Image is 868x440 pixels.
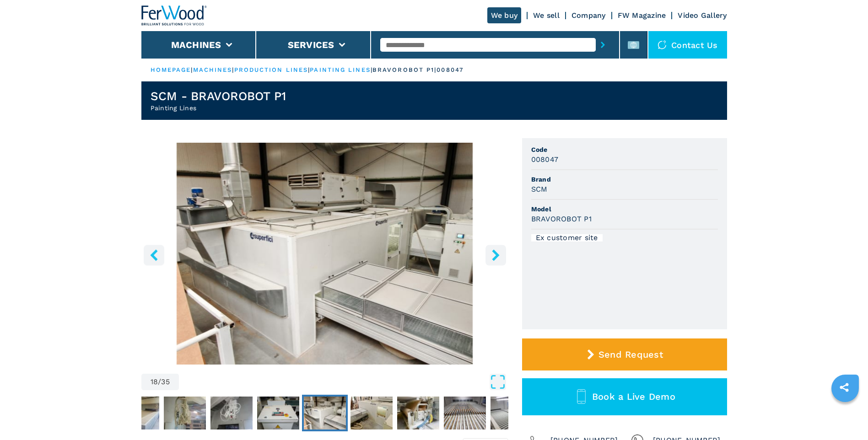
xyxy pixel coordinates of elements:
img: 03a0917a9faa93f8db4213d346a4bfeb [210,397,253,429]
button: Open Fullscreen [181,374,506,390]
span: | [191,66,193,73]
span: | [371,66,372,73]
span: | [308,66,310,73]
button: Go to Slide 20 [395,395,441,431]
button: Go to Slide 19 [349,395,394,431]
div: Contact us [648,31,727,59]
h2: Painting Lines [151,103,286,113]
img: b8431bbc99961d87792a9e7ba5fdca38 [397,397,439,429]
p: bravorobot p1 | [372,66,437,74]
div: Ex customer site [531,234,603,241]
img: 561fae43e5859f8126e69ffc646ce548 [164,397,206,429]
a: Video Gallery [678,11,727,20]
button: Machines [171,39,221,50]
span: Send Request [598,349,663,360]
span: Book a Live Demo [592,391,675,402]
a: production lines [234,66,308,73]
span: 18 [151,378,158,386]
img: c0a8652ee3b5e1082f1aa2c915a66967 [444,397,486,429]
h1: SCM - BRAVOROBOT P1 [151,89,286,103]
button: Go to Slide 15 [162,395,208,431]
button: right-button [485,245,506,265]
button: Go to Slide 17 [255,395,301,431]
button: Book a Live Demo [522,378,727,415]
button: Services [288,39,334,50]
button: Go to Slide 22 [489,395,534,431]
img: f4baa9dafe1bf9e06168db8ee506a643 [491,397,533,429]
p: 008047 [437,66,464,74]
h3: 008047 [531,154,559,165]
span: Model [531,204,718,214]
a: machines [193,66,232,73]
a: Company [571,11,606,20]
iframe: Chat [829,399,861,433]
button: Send Request [522,338,727,370]
img: Ferwood [141,5,207,26]
span: Brand [531,175,718,184]
span: / [158,378,161,386]
button: Go to Slide 16 [209,395,254,431]
button: Go to Slide 18 [302,395,348,431]
div: Go to Slide 18 [141,143,508,365]
span: Code [531,145,718,154]
h3: SCM [531,184,548,194]
span: | [232,66,234,73]
img: Painting Lines SCM BRAVOROBOT P1 [141,143,508,365]
img: 639a67308325ce1a1d9a5d49676617d2 [350,397,393,429]
img: Contact us [658,40,667,49]
button: submit-button [596,34,610,55]
a: HOMEPAGE [151,66,191,73]
button: Go to Slide 21 [442,395,488,431]
a: painting lines [310,66,370,73]
a: FW Magazine [618,11,666,20]
a: sharethis [833,376,856,399]
span: 35 [161,378,170,386]
h3: BRAVOROBOT P1 [531,214,592,224]
a: We buy [487,7,522,23]
img: 0c84051c7972921472964ca86090f392 [257,397,299,429]
a: We sell [533,11,560,20]
button: left-button [144,245,164,265]
img: f0e47eaf63562df22e6d3389c8c59657 [304,397,346,429]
